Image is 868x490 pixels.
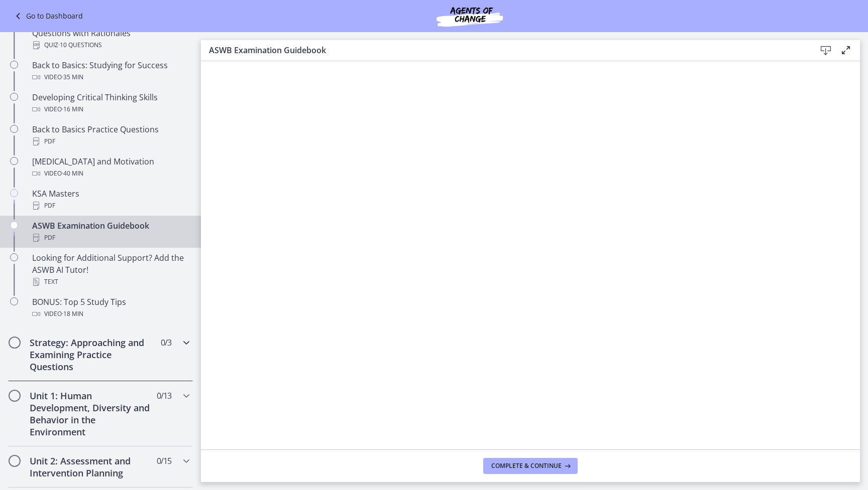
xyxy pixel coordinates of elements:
div: Back to Basics Practice Questions [32,123,189,147]
div: Video [32,308,189,320]
div: Video [32,103,189,115]
h2: Unit 1: Human Development, Diversity and Behavior in the Environment [30,390,152,438]
div: BONUS: Top 5 Study Tips [32,296,189,320]
span: Complete & continue [491,462,562,470]
div: ASWB Examination Guidebook [32,220,189,244]
span: · 10 Questions [58,39,102,51]
span: · 16 min [62,103,83,115]
div: Video [32,168,189,180]
span: · 18 min [62,308,83,320]
span: 0 / 13 [157,390,171,402]
div: Back to Basics: Studying for Success [32,59,189,83]
div: Quiz [32,39,189,51]
img: Agents of Change Social Work Test Prep [409,4,530,28]
a: Go to Dashboard [12,10,83,22]
div: Looking for Additional Support? Add the ASWB AI Tutor! [32,252,189,288]
button: Complete & continue [483,458,578,474]
div: PDF [32,135,189,147]
div: Video [32,71,189,83]
span: 0 / 3 [161,337,171,349]
span: · 40 min [62,168,83,180]
h2: Strategy: Approaching and Examining Practice Questions [30,337,152,373]
h2: Unit 2: Assessment and Intervention Planning [30,455,152,479]
div: Text [32,276,189,288]
div: [MEDICAL_DATA] and Motivation [32,155,189,180]
div: PDF [32,200,189,212]
div: Test Your Knowledge: 10 FREE Practice Questions with Rationales [32,15,189,51]
span: 0 / 15 [157,455,171,467]
span: · 35 min [62,71,83,83]
div: KSA Masters [32,188,189,212]
div: Developing Critical Thinking Skills [32,91,189,115]
h3: ASWB Examination Guidebook [209,44,800,56]
div: PDF [32,232,189,244]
